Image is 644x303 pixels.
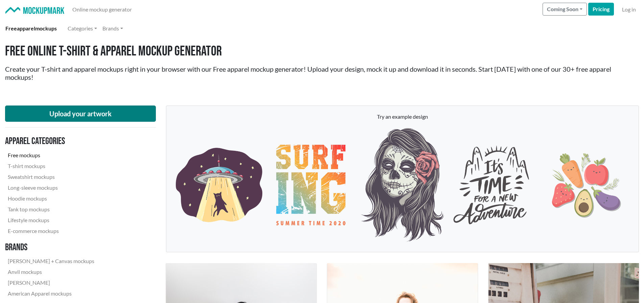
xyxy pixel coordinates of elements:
[3,22,59,35] a: Freeapparelmockups
[5,193,97,204] a: Hoodie mockups
[5,161,97,171] a: T-shirt mockups
[543,3,587,16] button: Coming Soon
[5,150,97,161] a: Free mockups
[17,25,35,31] span: apparel
[5,242,97,253] h3: Brands
[5,43,639,60] h1: Free Online T-shirt & Apparel Mockup Generator
[5,288,97,299] a: American Apparel mockups
[100,22,126,35] a: Brands
[5,106,156,122] button: Upload your artwork
[5,277,97,288] a: [PERSON_NAME]
[5,204,97,215] a: Tank top mockups
[5,266,97,277] a: Anvil mockups
[5,171,97,182] a: Sweatshirt mockups
[5,256,97,266] a: [PERSON_NAME] + Canvas mockups
[65,22,100,35] a: Categories
[5,226,97,236] a: E-commerce mockups
[5,182,97,193] a: Long-sleeve mockups
[619,3,639,16] a: Log in
[588,3,614,16] a: Pricing
[70,3,135,16] a: Online mockup generator
[5,215,97,226] a: Lifestyle mockups
[5,136,97,147] h3: Apparel categories
[5,7,64,14] img: Mockup Mark
[5,65,639,81] h2: Create your T-shirt and apparel mockups right in your browser with our Free apparel mockup genera...
[173,113,632,121] p: Try an example design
